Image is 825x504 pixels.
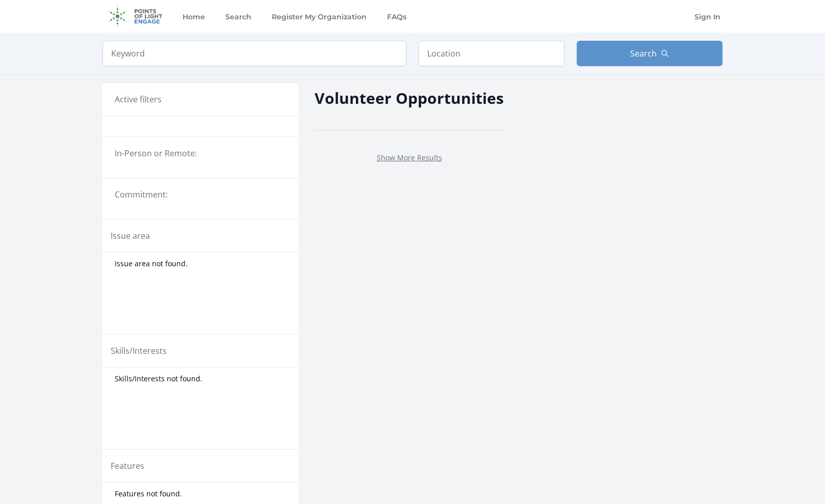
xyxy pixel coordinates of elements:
[419,41,564,66] input: Location
[115,374,202,384] span: Skills/Interests not found.
[102,41,406,66] input: Keyword
[577,41,723,66] button: Search
[115,93,162,105] h3: Active filters
[630,47,657,60] span: Search
[377,153,442,162] a: Show More Results
[315,87,504,109] h2: Volunteer Opportunities
[111,460,144,472] legend: Features
[111,345,167,357] legend: Skills/Interests
[115,147,286,159] legend: In-Person or Remote:
[111,230,150,242] legend: Issue area
[115,489,182,499] span: Features not found.
[115,188,286,201] legend: Commitment:
[115,259,188,269] span: Issue area not found.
